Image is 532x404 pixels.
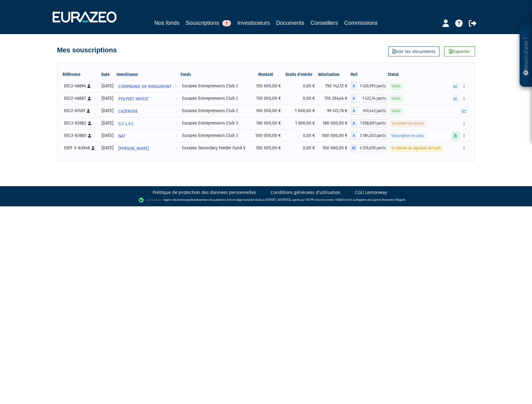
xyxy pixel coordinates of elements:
[175,81,177,92] i: Voir l'investisseur
[182,145,250,151] div: Eurazeo Secondary Feeder Fund V
[182,120,250,126] div: Eurazeo Entrepreneurs Club 3
[351,94,387,103] div: A - Eurazeo Entrepreneurs Club 2
[251,69,284,80] th: Montant
[101,83,114,89] div: [DATE]
[116,69,180,80] th: Investisseur
[64,95,97,102] div: EEC2-46887
[389,121,426,126] span: Versement en attente
[251,92,284,105] td: 150 000,00 €
[311,19,338,27] a: Conseillers
[64,120,97,126] div: EEC3-83682
[182,83,250,89] div: Eurazeo Entrepreneurs Club 2
[185,19,231,28] a: Souscriptions1
[318,130,351,142] td: 500 000,00 €
[389,83,403,89] span: Valide
[357,132,387,140] span: 5 184,033 parts
[351,82,357,90] span: A
[284,80,318,92] td: 0,00 €
[387,69,449,80] th: Statut
[251,142,284,154] td: 100 000,00 €
[351,82,387,90] div: A - Eurazeo Entrepreneurs Club 2
[318,92,351,105] td: 150 284,44 €
[101,95,114,102] div: [DATE]
[139,197,163,203] img: logo-lemonway.png
[116,117,180,130] a: G.C.L.F.C
[357,82,387,90] span: 1 420,993 parts
[180,69,252,80] th: Fonds
[357,107,387,115] span: 941,442 parts
[118,143,149,154] span: [PERSON_NAME]
[318,142,351,154] td: 100 000,00 €
[176,198,190,202] a: Lemonway
[116,92,180,105] a: POLYVET INVEST
[116,105,180,117] a: CAZENOVE
[175,118,177,130] i: Voir l'investisseur
[284,92,318,105] td: 0,00 €
[6,197,526,203] div: - Agent de (établissement de paiement dont le siège social est situé au [STREET_ADDRESS], agréé p...
[522,28,530,84] p: Besoin d'aide ?
[389,108,403,114] span: Valide
[118,130,125,142] span: NAT
[388,46,439,56] a: Voir les documents
[284,117,318,130] td: 1 600,00 €
[284,105,318,117] td: 1 000,00 €
[356,198,405,202] a: Registre des agents financiers (Regafi)
[355,189,387,195] a: CGU Lemonway
[53,11,116,23] img: 1732889491-logotype_eurazeo_blanc_rvb.png
[153,189,256,195] a: Politique de protection des données personnelles
[351,132,357,140] span: A
[251,80,284,92] td: 150 000,00 €
[101,108,114,114] div: [DATE]
[351,107,387,115] div: A - Eurazeo Entrepreneurs Club 2
[351,119,387,127] div: A - Eurazeo Entrepreneurs Club 3
[284,69,318,80] th: Droits d'entrée
[357,119,387,127] span: 1 658,891 parts
[351,69,387,80] th: Part
[88,97,91,100] i: [Français] Personne physique
[91,146,95,150] i: [Français] Personne physique
[87,84,91,88] i: [Français] Personne physique
[389,133,426,139] span: Souscription en cours
[101,132,114,139] div: [DATE]
[271,189,340,195] a: Conditions générales d'utilisation
[444,46,475,56] a: Exporter
[116,142,180,154] a: [PERSON_NAME]
[351,144,387,152] div: A2 - Eurazeo Secondary Feeder Fund V
[182,95,250,102] div: Eurazeo Entrepreneurs Club 2
[64,83,97,89] div: EEC2-46694
[222,20,231,26] span: 1
[351,107,357,115] span: A
[64,132,97,139] div: EEC3-83685
[116,80,180,92] a: COMPAGNIE DE MIRAUMONT
[351,144,357,152] span: A2
[318,117,351,130] td: 160 000,00 €
[251,130,284,142] td: 500 000,00 €
[101,120,114,126] div: [DATE]
[175,143,177,154] i: Voir l'investisseur
[318,105,351,117] td: 99 472,76 €
[175,130,177,142] i: Voir l'investisseur
[284,130,318,142] td: 0,00 €
[175,93,177,105] i: Voir l'investisseur
[251,105,284,117] td: 100 000,00 €
[118,118,134,130] span: G.C.L.F.C
[154,19,179,27] a: Nos fonds
[351,94,357,103] span: A
[118,81,172,92] span: COMPAGNIE DE MIRAUMONT
[237,19,270,27] a: Investisseurs
[251,117,284,130] td: 160 000,00 €
[64,145,97,151] div: ESFF V-83846
[344,19,378,27] a: Commissions
[318,69,351,80] th: Valorisation
[88,134,91,138] i: [Français] Personne physique
[118,93,149,105] span: POLYVET INVEST
[62,69,99,80] th: Référence
[284,142,318,154] td: 0,00 €
[318,80,351,92] td: 150 142,12 €
[276,19,304,27] a: Documents
[57,46,117,54] h4: Mes souscriptions
[357,94,387,103] span: 1 422,34 parts
[351,119,357,127] span: A
[182,132,250,139] div: Eurazeo Entrepreneurs Club 3
[357,144,387,152] span: 4 576,659 parts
